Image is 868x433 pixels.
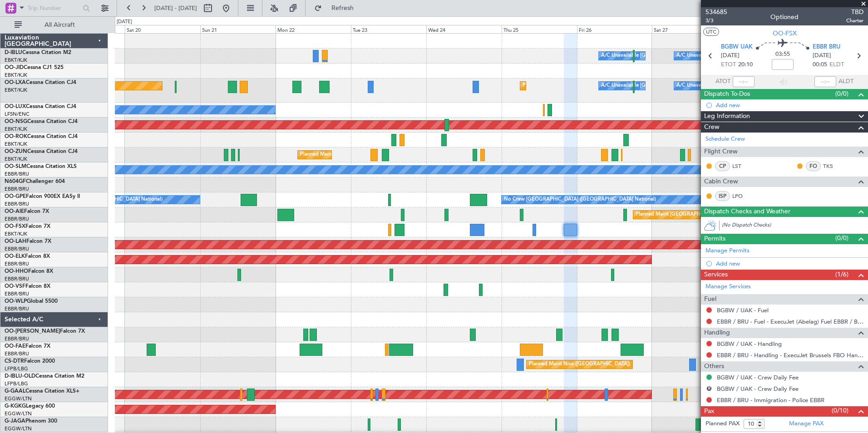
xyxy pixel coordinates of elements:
[715,191,730,201] div: ISP
[5,284,25,289] span: OO-VSF
[5,72,27,79] a: EBKT/KJK
[705,17,727,25] span: 3/3
[5,149,78,154] a: OO-ZUNCessna Citation CJ4
[5,104,26,109] span: OO-LUX
[5,418,57,424] a: G-JAGAPhenom 300
[5,57,27,64] a: EBKT/KJK
[5,395,32,402] a: EGGW/LTN
[5,179,65,184] a: N604GFChallenger 604
[5,65,24,70] span: OO-JID
[717,396,824,404] a: EBBR / BRU - Immigration - Police EBBR
[5,156,27,162] a: EBKT/KJK
[732,162,753,170] a: LST
[705,246,750,256] a: Manage Permits
[838,77,853,86] span: ALDT
[5,194,80,199] a: OO-GPEFalcon 900EX EASy II
[523,79,628,93] div: Planned Maint Kortrijk-[GEOGRAPHIC_DATA]
[5,350,29,357] a: EBBR/BRU
[5,254,25,259] span: OO-ELK
[426,25,502,33] div: Wed 24
[529,358,630,371] div: Planned Maint Nice ([GEOGRAPHIC_DATA])
[351,25,426,33] div: Tue 23
[721,43,753,52] span: BGBW UAK
[200,25,276,33] div: Sun 21
[717,340,782,348] a: BGBW / UAK - Handling
[715,161,730,171] div: CP
[310,1,365,15] button: Refresh
[5,359,24,364] span: CS-DTR
[717,385,799,393] a: BGBW / UAK - Crew Daily Fee
[5,410,32,417] a: EGGW/LTN
[704,177,738,187] span: Cabin Crew
[5,344,25,349] span: OO-FAE
[5,305,29,312] a: EBBR/BRU
[5,299,27,304] span: OO-WLP
[717,306,769,314] a: BGBW / UAK - Fuel
[773,29,797,38] span: OO-FSX
[5,231,27,237] a: EBKT/KJK
[5,418,25,424] span: G-JAGA
[5,126,27,133] a: EBKT/KJK
[5,261,29,267] a: EBBR/BRU
[5,359,55,364] a: CS-DTRFalcon 2000
[738,60,753,69] span: 20:10
[504,193,656,207] div: No Crew [GEOGRAPHIC_DATA] ([GEOGRAPHIC_DATA] National)
[5,269,53,274] a: OO-HHOFalcon 8X
[704,111,750,122] span: Leg Information
[705,282,751,291] a: Manage Services
[5,276,29,282] a: EBBR/BRU
[5,224,25,229] span: OO-FSX
[28,1,80,15] input: Trip Number
[716,101,863,109] div: Add new
[5,224,50,229] a: OO-FSXFalcon 7X
[813,51,831,60] span: [DATE]
[5,403,26,409] span: G-KGKG
[704,234,725,244] span: Permits
[5,87,27,93] a: EBKT/KJK
[5,290,29,297] a: EBBR/BRU
[5,134,27,139] span: OO-ROK
[5,329,60,334] span: OO-[PERSON_NAME]
[125,25,200,33] div: Sat 20
[715,77,730,86] span: ATOT
[721,51,740,60] span: [DATE]
[704,207,790,217] span: Dispatch Checks and Weather
[5,164,26,169] span: OO-SLM
[846,7,863,17] span: TBD
[716,260,863,267] div: Add new
[5,80,76,85] a: OO-LXACessna Citation CJ4
[829,60,844,69] span: ELDT
[5,299,58,304] a: OO-WLPGlobal 5500
[770,12,799,22] div: Optioned
[813,60,827,69] span: 00:05
[5,216,29,222] a: EBBR/BRU
[704,328,730,338] span: Handling
[704,361,724,372] span: Others
[704,270,728,280] span: Services
[5,65,64,70] a: OO-JIDCessna CJ1 525
[5,209,24,214] span: OO-AIE
[5,374,84,379] a: D-IBLU-OLDCessna Citation M2
[832,406,848,415] span: (0/10)
[154,4,197,12] span: [DATE] - [DATE]
[706,386,712,391] button: R
[5,149,27,154] span: OO-ZUN
[5,50,22,55] span: D-IBLU
[721,60,736,69] span: ETOT
[835,270,848,279] span: (1/6)
[5,389,25,394] span: G-GAAL
[5,119,27,124] span: OO-NSG
[704,122,720,133] span: Crew
[823,162,843,170] a: TKS
[5,141,27,148] a: EBKT/KJK
[846,17,863,25] span: Charter
[117,18,132,26] div: [DATE]
[5,239,26,244] span: OO-LAH
[24,22,96,28] span: All Aircraft
[705,419,740,428] label: Planned PAX
[704,89,750,99] span: Dispatch To-Dos
[5,134,78,139] a: OO-ROKCessna Citation CJ4
[324,5,362,11] span: Refresh
[789,419,824,428] a: Manage PAX
[703,28,719,36] button: UTC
